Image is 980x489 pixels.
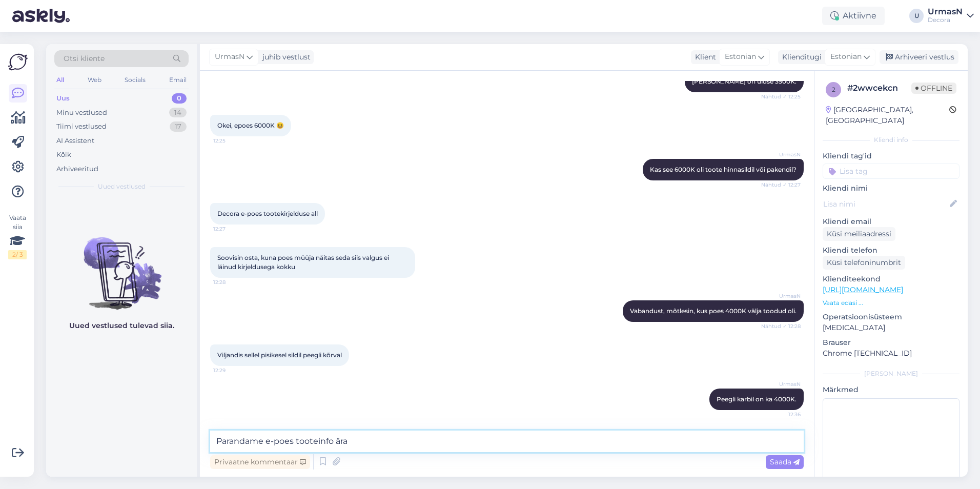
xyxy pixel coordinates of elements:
input: Lisa tag [823,164,959,179]
div: [GEOGRAPHIC_DATA], [GEOGRAPHIC_DATA] [826,105,949,126]
span: 12:25 [213,137,252,145]
p: Kliendi nimi [823,183,959,194]
div: Küsi telefoninumbrit [823,256,905,270]
input: Lisa nimi [823,198,948,210]
div: Kõik [56,150,71,160]
textarea: Parandame e-poes tooteinfo ära [210,431,804,452]
span: Uued vestlused [98,182,146,191]
a: [URL][DOMAIN_NAME] [823,285,903,294]
div: UrmasN [928,8,963,16]
div: # 2wwcekcn [847,82,911,94]
span: UrmasN [762,292,801,300]
span: Viljandis sellel pisikesel sildil peegli kõrval [217,351,342,359]
img: Askly Logo [8,52,28,72]
div: AI Assistent [56,136,94,146]
p: Klienditeekond [823,274,959,284]
span: 12:28 [213,278,252,286]
span: UrmasN [762,151,801,158]
span: Soovisin osta, kuna poes müüja näitas seda siis valgus ei läinud kirjeldusega kokku [217,254,391,271]
span: Peegli karbil on ka 4000K. [717,395,797,403]
p: Kliendi telefon [823,245,959,256]
p: [MEDICAL_DATA] [823,322,959,333]
div: Email [167,73,189,87]
span: 2 [832,86,835,93]
span: 12:27 [213,225,252,233]
p: Kliendi tag'id [823,151,959,161]
span: Estonian [725,51,756,63]
p: Brauser [823,337,959,348]
p: Uued vestlused tulevad siia. [69,320,174,331]
div: Socials [122,73,148,87]
span: Saada [770,457,800,466]
div: Klient [691,52,716,63]
span: Kas see 6000K oli toote hinnasildil või pakendil? [650,166,797,173]
span: UrmasN [215,51,244,63]
span: UrmasN [762,380,801,388]
div: [PERSON_NAME] [823,369,959,378]
span: Offline [911,83,956,94]
div: Privaatne kommentaar [210,455,310,469]
span: Nähtud ✓ 12:27 [761,181,801,189]
p: Kliendi email [823,216,959,227]
span: 12:29 [213,366,252,374]
div: juhib vestlust [258,52,311,63]
div: Uus [56,93,70,104]
div: Kliendi info [823,135,959,145]
div: U [909,9,924,23]
span: Otsi kliente [64,53,105,64]
p: Märkmed [823,384,959,395]
div: 17 [170,121,187,132]
span: Nähtud ✓ 12:28 [761,322,801,330]
div: 14 [169,108,187,118]
div: Web [86,73,104,87]
div: 0 [172,93,187,104]
a: UrmasNDecora [928,8,974,24]
span: Estonian [830,51,862,63]
div: Tiimi vestlused [56,121,107,132]
span: Decora e-poes tootekirjelduse all [217,210,318,217]
div: Arhiveeri vestlus [880,50,958,64]
p: Chrome [TECHNICAL_ID] [823,348,959,359]
div: Arhiveeritud [56,164,98,174]
div: Vaata siia [8,213,27,259]
span: Vabandust, mõtlesin, kus poes 4000K välja toodud oli. [630,307,797,315]
div: All [54,73,66,87]
p: Vaata edasi ... [823,298,959,308]
div: Decora [928,16,963,24]
div: Aktiivne [822,7,885,25]
p: Operatsioonisüsteem [823,312,959,322]
span: [PERSON_NAME] on üldse 3500K. [692,77,797,85]
div: Minu vestlused [56,108,107,118]
img: No chats [46,219,197,311]
div: 2 / 3 [8,250,27,259]
div: Klienditugi [778,52,822,63]
span: 12:36 [762,411,801,418]
div: Küsi meiliaadressi [823,227,895,241]
span: Nähtud ✓ 12:25 [761,93,801,100]
span: Okei, epoes 6000K 😆 [217,121,284,129]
